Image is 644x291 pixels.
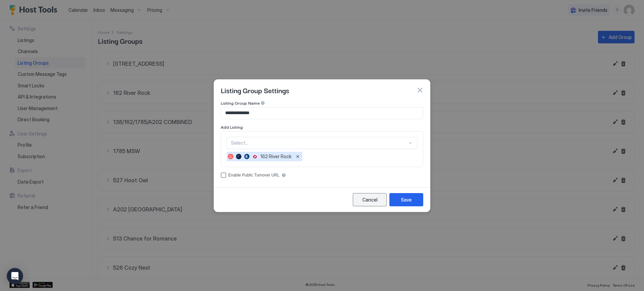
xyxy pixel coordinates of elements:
[389,193,423,206] button: Save
[362,196,378,203] div: Cancel
[260,153,292,160] span: 162 River Rock
[221,107,423,119] input: Input Field
[221,101,260,106] span: Listing Group Name
[7,268,23,284] div: Open Intercom Messenger
[221,172,423,178] div: accessCode
[221,85,289,95] span: Listing Group Settings
[401,196,412,203] div: Save
[221,125,243,130] span: Add Listing
[294,153,301,160] button: Remove
[353,193,387,206] button: Cancel
[228,173,279,178] div: Enable Public Turnover URL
